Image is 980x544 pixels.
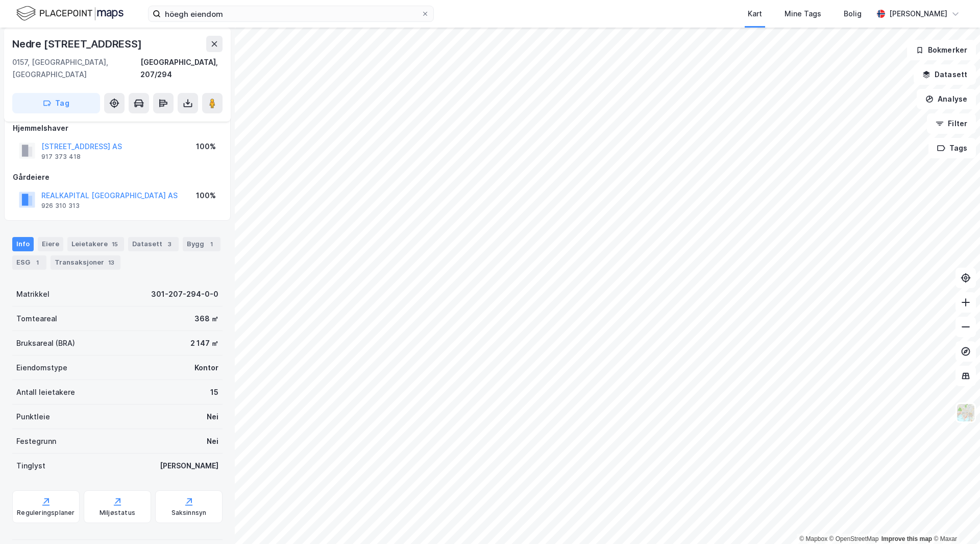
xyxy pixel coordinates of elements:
[160,460,218,472] div: [PERSON_NAME]
[16,362,67,374] div: Eiendomstype
[207,435,218,447] div: Nei
[928,138,976,158] button: Tags
[929,495,980,544] iframe: Chat Widget
[12,237,34,251] div: Info
[16,313,57,325] div: Tomteareal
[67,237,124,251] div: Leietakere
[16,386,75,398] div: Antall leietakere
[12,93,100,113] button: Tag
[914,64,976,85] button: Datasett
[785,8,821,20] div: Mine Tags
[12,56,140,81] div: 0157, [GEOGRAPHIC_DATA], [GEOGRAPHIC_DATA]
[164,239,175,249] div: 3
[110,239,120,249] div: 15
[32,257,42,268] div: 1
[927,113,976,134] button: Filter
[41,153,81,161] div: 917 373 418
[12,36,144,52] div: Nedre [STREET_ADDRESS]
[13,122,222,134] div: Hjemmelshaver
[881,535,932,542] a: Improve this map
[16,288,50,300] div: Matrikkel
[844,8,862,20] div: Bolig
[207,411,218,423] div: Nei
[16,5,124,22] img: logo.f888ab2527a4732fd821a326f86c7f29.svg
[13,171,222,183] div: Gårdeiere
[210,386,218,398] div: 15
[12,255,46,270] div: ESG
[194,362,218,374] div: Kontor
[917,89,976,109] button: Analyse
[100,509,135,517] div: Miljøstatus
[151,288,218,300] div: 301-207-294-0-0
[106,257,116,268] div: 13
[16,435,56,447] div: Festegrunn
[140,56,223,81] div: [GEOGRAPHIC_DATA], 207/294
[16,411,50,423] div: Punktleie
[190,337,218,349] div: 2 147 ㎡
[17,509,75,517] div: Reguleringsplaner
[38,237,63,251] div: Eiere
[829,535,879,542] a: OpenStreetMap
[907,40,976,60] button: Bokmerker
[799,535,827,542] a: Mapbox
[194,313,218,325] div: 368 ㎡
[41,202,80,210] div: 926 310 313
[196,140,216,153] div: 100%
[171,509,207,517] div: Saksinnsyn
[196,190,216,202] div: 100%
[51,255,120,270] div: Transaksjoner
[128,237,179,251] div: Datasett
[929,495,980,544] div: Kontrollprogram for chat
[183,237,220,251] div: Bygg
[161,6,421,21] input: Søk på adresse, matrikkel, gårdeiere, leietakere eller personer
[206,239,216,249] div: 1
[889,8,947,20] div: [PERSON_NAME]
[16,460,45,472] div: Tinglyst
[956,403,975,422] img: Z
[748,8,762,20] div: Kart
[16,337,75,349] div: Bruksareal (BRA)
